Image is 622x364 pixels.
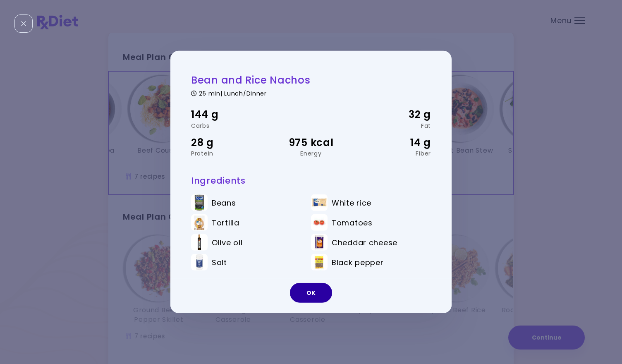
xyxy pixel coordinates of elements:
[212,218,239,227] span: Tortilla
[332,258,384,267] span: Black pepper
[332,218,373,227] span: Tomatoes
[191,107,271,122] div: 144 g
[351,134,431,150] div: 14 g
[351,122,431,128] div: Fat
[290,283,332,303] button: OK
[351,107,431,122] div: 32 g
[271,134,351,150] div: 975 kcal
[212,198,236,207] span: Beans
[212,238,242,247] span: Olive oil
[191,134,271,150] div: 28 g
[191,74,431,86] h2: Bean and Rice Nachos
[191,89,431,96] div: 25 min | Lunch/Dinner
[332,238,397,247] span: Cheddar cheese
[271,151,351,156] div: Energy
[14,14,33,33] div: Close
[191,151,271,156] div: Protein
[332,198,371,207] span: White rice
[212,258,227,267] span: Salt
[351,151,431,156] div: Fiber
[191,175,431,186] h3: Ingredients
[191,122,271,128] div: Carbs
